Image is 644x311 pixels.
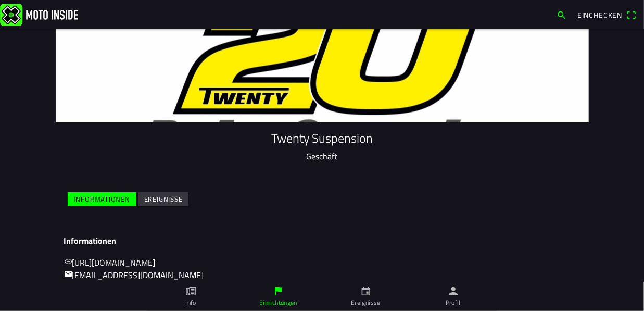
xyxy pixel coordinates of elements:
[572,6,642,23] a: Eincheckenqr scanner
[448,285,459,297] ion-icon: person
[64,256,156,269] a: link[URL][DOMAIN_NAME]
[64,270,72,278] ion-icon: mail
[64,269,204,281] a: mail[EMAIL_ADDRESS][DOMAIN_NAME]
[551,6,572,23] a: search
[273,285,284,297] ion-icon: flag
[185,298,196,307] ion-label: Info
[68,192,136,206] ion-button: Informationen
[64,150,580,163] p: Geschäft
[64,257,72,266] ion-icon: link
[64,236,580,246] h3: Informationen
[138,192,188,206] ion-button: Ereignisse
[360,285,372,297] ion-icon: calendar
[64,131,580,146] h1: Twenty Suspension
[351,298,381,307] ion-label: Ereignisse
[446,298,461,307] ion-label: Profil
[577,9,622,20] span: Einchecken
[185,285,197,297] ion-icon: paper
[259,298,297,307] ion-label: Einrichtungen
